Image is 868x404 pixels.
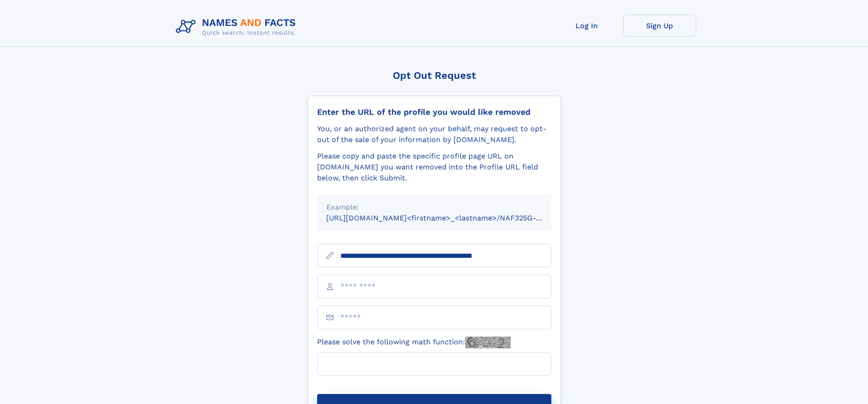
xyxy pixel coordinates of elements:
img: Logo Names and Facts [172,15,303,39]
div: You, or an authorized agent on your behalf, may request to opt-out of the sale of your informatio... [317,123,551,145]
label: Please solve the following math function: [317,337,511,348]
small: [URL][DOMAIN_NAME]<firstname>_<lastname>/NAF325G-xxxxxxxx [326,214,569,222]
div: Enter the URL of the profile you would like removed [317,107,551,117]
div: Example: [326,202,542,213]
div: Opt Out Request [308,70,561,81]
a: Sign Up [623,15,696,37]
a: Log In [550,15,623,37]
div: Please copy and paste the specific profile page URL on [DOMAIN_NAME] you want removed into the Pr... [317,151,551,184]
